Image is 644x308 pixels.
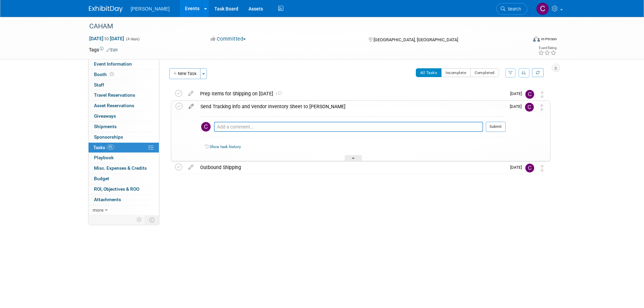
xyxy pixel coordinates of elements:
a: Refresh [532,68,544,77]
span: Search [505,6,521,11]
div: Event Format [487,35,557,45]
span: ROI, Objectives & ROO [94,186,139,192]
button: Submit [486,122,506,132]
button: All Tasks [416,68,442,77]
td: Tags [89,46,118,53]
a: Travel Reservations [89,90,159,100]
a: Misc. Expenses & Credits [89,163,159,173]
span: Asset Reservations [94,103,134,108]
div: Send Tracking info and Vendor Inventory Sheet to [PERSON_NAME] [197,101,506,112]
a: Event Information [89,59,159,69]
span: to [103,36,110,41]
span: Giveaways [94,113,116,119]
span: [DATE] [DATE] [89,35,124,42]
span: Staff [94,82,104,88]
img: Chris Cobb [525,90,534,99]
div: Event Rating [538,46,556,50]
div: CAHAM [87,20,517,32]
span: 0% [107,145,114,150]
a: Shipments [89,122,159,132]
span: more [93,207,103,213]
a: Sponsorships [89,132,159,142]
i: Move task [541,165,544,171]
span: [DATE] [510,165,525,170]
img: Chris Cobb [201,122,211,132]
a: Playbook [89,153,159,163]
span: Playbook [94,155,114,160]
img: Chris Cobb [536,2,549,15]
span: [GEOGRAPHIC_DATA], [GEOGRAPHIC_DATA] [374,37,458,42]
a: Budget [89,174,159,184]
span: Budget [94,176,109,181]
span: 1 [273,92,282,96]
a: Search [496,3,527,15]
button: Completed [470,68,499,77]
a: more [89,205,159,215]
a: Giveaways [89,111,159,121]
i: Move task [540,104,544,111]
span: Sponsorships [94,134,123,140]
a: ROI, Objectives & ROO [89,184,159,194]
img: ExhibitDay [89,6,123,13]
a: Attachments [89,195,159,205]
button: Incomplete [441,68,471,77]
td: Personalize Event Tab Strip [134,215,145,224]
a: Edit [106,48,118,52]
span: (4 days) [125,37,140,41]
div: Outbound Shipping [197,162,506,173]
span: Attachments [94,197,121,202]
a: Show task history [210,144,241,149]
a: Asset Reservations [89,101,159,111]
span: Booth [94,72,115,77]
a: Staff [89,80,159,90]
td: Toggle Event Tabs [145,215,159,224]
span: Travel Reservations [94,92,135,98]
span: Misc. Expenses & Credits [94,165,147,171]
img: Chris Cobb [525,103,534,112]
span: Event Information [94,61,132,67]
a: edit [185,164,197,170]
a: Booth [89,70,159,80]
button: Committed [208,35,248,43]
a: edit [185,103,197,110]
img: Chris Cobb [525,164,534,172]
button: New Task [169,68,200,79]
a: edit [185,91,197,97]
i: Move task [541,91,544,98]
div: In-Person [541,37,557,42]
span: [PERSON_NAME] [131,6,170,11]
div: Prep Items for Shipping on [DATE] [197,88,506,99]
span: Tasks [93,145,114,150]
span: Shipments [94,124,117,129]
span: Booth not reserved yet [109,72,115,77]
img: Format-Inperson.png [533,36,540,42]
span: [DATE] [510,104,525,109]
span: [DATE] [510,91,525,96]
a: Tasks0% [89,143,159,153]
